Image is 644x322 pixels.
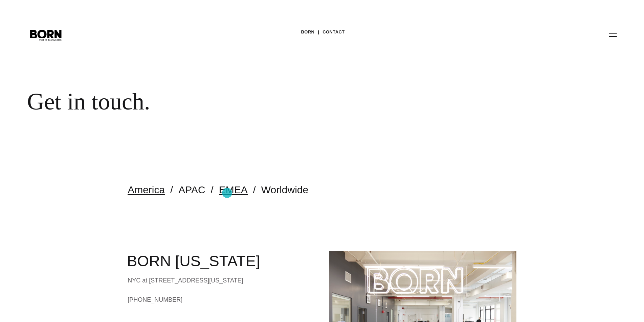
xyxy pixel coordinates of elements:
[27,88,413,116] div: Get in touch.
[301,27,314,37] a: BORN
[219,184,248,195] a: EMEA
[127,251,315,271] h2: BORN [US_STATE]
[128,275,315,286] div: NYC at [STREET_ADDRESS][US_STATE]
[323,27,345,37] a: Contact
[128,184,165,195] a: America
[261,184,309,195] a: Worldwide
[178,184,205,195] a: APAC
[605,28,621,42] button: Open
[128,295,315,305] a: [PHONE_NUMBER]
